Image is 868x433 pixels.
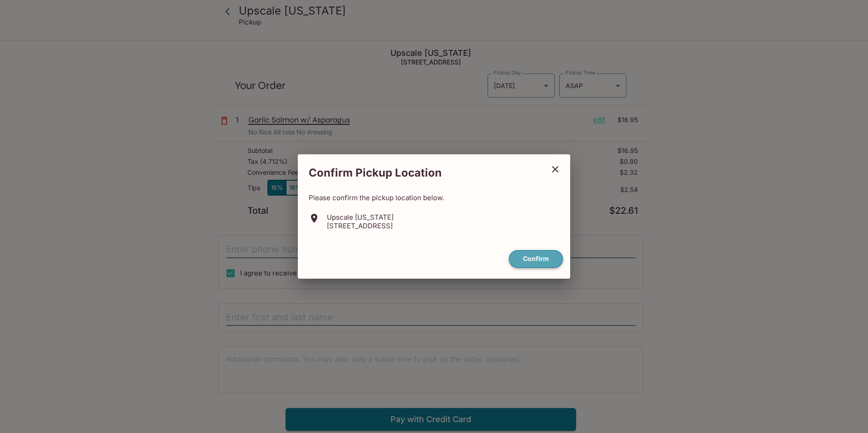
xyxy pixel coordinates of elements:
button: confirm [509,250,563,268]
p: [STREET_ADDRESS] [327,221,394,230]
p: Upscale [US_STATE] [327,213,394,221]
h2: Confirm Pickup Location [298,162,544,184]
button: close [544,158,567,181]
p: Please confirm the pickup location below. [309,193,559,202]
